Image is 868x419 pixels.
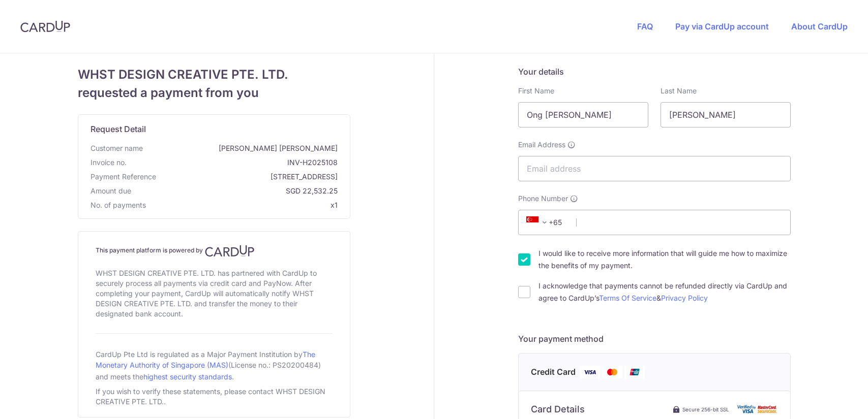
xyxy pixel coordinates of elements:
[602,366,622,378] img: Mastercard
[160,172,338,182] span: [STREET_ADDRESS]
[518,86,554,96] label: First Name
[331,201,338,209] span: x1
[637,21,653,31] a: FAQ
[791,21,848,31] a: About CardUp
[518,333,791,345] h5: Your payment method
[518,156,791,181] input: Email address
[78,84,350,102] span: requested a payment from you
[661,294,708,302] a: Privacy Policy
[147,143,338,153] span: [PERSON_NAME] [PERSON_NAME]
[143,372,232,381] a: highest security standards
[661,102,791,127] input: Last name
[538,280,791,304] label: I acknowledge that payments cannot be refunded directly via CardUp and agree to CardUp’s &
[661,86,697,96] label: Last Name
[91,186,131,196] span: Amount due
[518,66,791,78] h5: Your details
[531,403,585,415] h6: Card Details
[538,247,791,272] label: I would like to receive more information that will guide me how to maximize the benefits of my pa...
[78,66,350,84] span: WHST DESIGN CREATIVE PTE. LTD.
[580,366,600,378] img: Visa
[518,140,565,150] span: Email Address
[599,294,656,302] a: Terms Of Service
[96,245,333,257] h4: This payment platform is powered by
[96,266,333,321] div: WHST DESIGN CREATIVE PTE. LTD. has partnered with CardUp to securely process all payments via cre...
[96,384,333,409] div: If you wish to verify these statements, please contact WHST DESIGN CREATIVE PTE. LTD..
[205,245,255,257] img: CardUp
[518,102,648,127] input: First name
[131,157,338,168] span: INV-H2025108
[737,405,778,413] img: card secure
[624,366,645,378] img: Union Pay
[675,21,769,31] a: Pay via CardUp account
[803,389,858,414] iframe: Opens a widget where you can find more information
[91,143,143,153] span: Customer name
[526,216,551,229] span: +65
[96,346,333,384] div: CardUp Pte Ltd is regulated as a Major Payment Institution by (License no.: PS20200484) and meets...
[91,157,127,168] span: Invoice no.
[91,200,146,210] span: No. of payments
[20,20,70,33] img: CardUp
[518,194,568,204] span: Phone Number
[91,124,146,134] span: translation missing: en.request_detail
[135,186,338,196] span: SGD 22,532.25
[682,405,729,413] span: Secure 256-bit SSL
[531,366,576,378] span: Credit Card
[523,216,569,229] span: +65
[91,172,156,181] span: translation missing: en.payment_reference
